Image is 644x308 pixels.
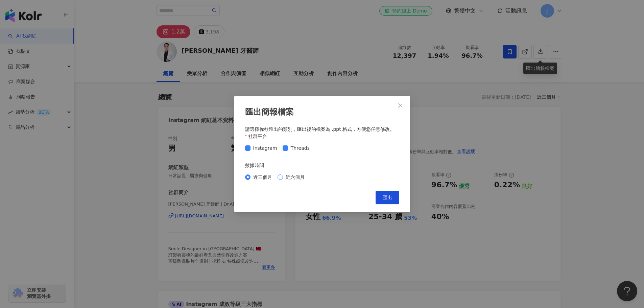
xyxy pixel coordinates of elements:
[245,106,399,118] div: 匯出簡報檔案
[245,133,272,140] label: 社群平台
[245,162,269,169] label: 數據時間
[288,144,312,152] span: Threads
[383,195,392,200] span: 匯出
[283,173,307,181] span: 近六個月
[251,173,275,181] span: 近三個月
[393,99,407,112] button: Close
[245,126,399,133] div: 請選擇你欲匯出的類別，匯出後的檔案為 .ppt 格式，方便您任意修改。
[251,144,280,152] span: Instagram
[376,191,399,204] button: 匯出
[398,103,403,108] span: close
